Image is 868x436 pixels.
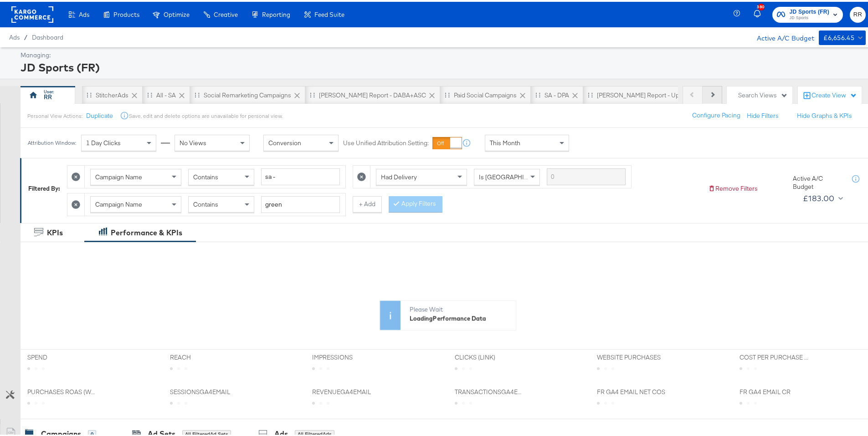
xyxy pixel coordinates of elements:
button: Hide Graphs & KPIs [797,110,852,118]
div: StitcherAds [96,89,128,98]
span: / [20,32,32,39]
input: Enter a search term [261,194,340,211]
button: Configure Pacing [686,106,747,122]
div: Drag to reorder tab [195,91,200,96]
input: Enter a search term [547,167,626,183]
button: Hide Filters [747,110,779,118]
span: Ads [79,9,89,16]
div: Create View [812,89,857,98]
span: Campaign Name [95,198,142,207]
div: Drag to reorder tab [445,91,450,96]
span: Contains [193,171,218,179]
input: Enter a search term [261,167,340,183]
div: Paid Social Campaigns [454,89,517,98]
a: Dashboard [32,32,63,39]
div: [PERSON_NAME] Report - Upper Funnel (PS) [597,89,722,98]
div: Drag to reorder tab [588,91,593,96]
label: Use Unified Attribution Setting: [343,137,429,146]
span: No Views [180,137,206,145]
div: Filtered By: [28,183,60,191]
span: Ads [9,32,20,39]
div: Active A/C Budget [747,29,814,42]
span: 1 Day Clicks [86,137,121,145]
div: Save, edit and delete options are unavailable for personal view. [129,111,282,118]
span: This Month [490,137,520,145]
span: JD Sports (FR) [790,5,830,15]
div: RR [44,91,52,100]
div: Drag to reorder tab [87,91,92,96]
div: KPIs [47,226,63,236]
div: Active A/C Budget [793,172,843,189]
div: All - SA [156,89,176,98]
div: Drag to reorder tab [535,91,540,96]
button: Duplicate [86,110,113,118]
button: Remove Filters [708,183,758,191]
span: Campaign Name [95,171,142,179]
span: Optimize [164,9,190,16]
span: Conversion [268,137,301,145]
div: JD Sports (FR) [21,58,863,73]
button: 380 [752,4,768,22]
button: £183.00 [799,189,845,204]
div: Attribution Window: [27,138,77,144]
div: Search Views [738,89,788,98]
span: RR [853,8,862,18]
div: Drag to reorder tab [310,91,315,96]
span: Feed Suite [314,9,344,16]
div: Managing: [21,49,863,58]
button: RR [850,5,866,21]
span: JD Sports [790,13,830,20]
div: Personal View Actions: [27,111,82,118]
div: Drag to reorder tab [147,91,152,96]
div: SA - DPA [544,89,569,98]
span: Had Delivery [381,171,417,179]
div: £183.00 [803,190,835,203]
button: JD Sports (FR)JD Sports [772,5,843,21]
div: [PERSON_NAME] Report - DABA+ASC [319,89,426,98]
span: Creative [214,9,238,16]
span: Is [GEOGRAPHIC_DATA] [479,171,549,179]
button: £6,656.45 [819,29,866,43]
button: + Add [353,194,382,211]
div: Performance & KPIs [111,226,182,236]
span: Products [113,9,139,16]
div: Social Remarketing Campaigns [204,89,291,98]
div: 380 [758,2,765,9]
span: Reporting [262,9,290,16]
span: Contains [193,198,218,207]
div: £6,656.45 [823,30,855,42]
